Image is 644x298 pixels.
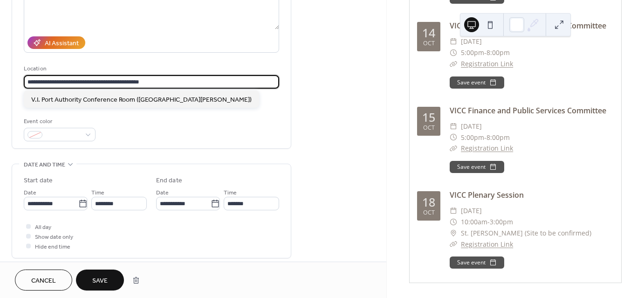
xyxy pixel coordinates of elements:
button: Cancel [15,270,72,291]
div: Oct [423,125,435,131]
span: All day [35,222,51,232]
span: Date and time [24,160,65,170]
span: [DATE] [461,121,482,132]
div: ​ [450,205,457,216]
span: Date [24,188,36,198]
a: VICC Finance and Public Services Committee [450,105,606,116]
div: 14 [422,27,435,39]
div: ​ [450,216,457,228]
a: VICC Finance and Public Services Committee [450,21,606,31]
span: 5:00pm [461,132,484,143]
div: AI Assistant [45,39,79,49]
button: Save event [450,161,504,173]
div: ​ [450,228,457,239]
button: Save event [450,256,504,269]
div: ​ [450,132,457,143]
span: Date [156,188,169,198]
span: 5:00pm [461,47,484,58]
span: 3:00pm [490,216,513,228]
div: 15 [422,111,435,123]
span: 10:00am [461,216,487,228]
a: Registration Link [461,59,513,68]
a: VICC Plenary Session [450,190,524,200]
span: - [487,216,490,228]
span: Cancel [31,276,56,286]
div: ​ [450,47,457,58]
div: Oct [423,210,435,216]
div: Location [24,64,277,74]
div: ​ [450,121,457,132]
div: 18 [422,196,435,208]
div: End date [156,176,182,186]
div: ​ [450,58,457,69]
div: Start date [24,176,53,186]
button: Save [76,270,124,291]
span: V.I. Port Authority Conference Room ([GEOGRAPHIC_DATA][PERSON_NAME]) [31,95,252,104]
span: [DATE] [461,205,482,216]
span: - [484,132,486,143]
span: Time [91,188,104,198]
span: St. [PERSON_NAME] (Site to be confirmed) [461,228,591,239]
span: 8:00pm [486,47,510,58]
div: Event color [24,117,94,126]
div: ​ [450,239,457,250]
a: Registration Link [461,144,513,152]
span: - [484,47,486,58]
span: Hide end time [35,242,70,252]
span: Time [224,188,237,198]
button: Save event [450,76,504,89]
span: Save [92,276,108,286]
div: Oct [423,41,435,47]
span: Show date only [35,232,73,242]
a: Registration Link [461,240,513,249]
span: [DATE] [461,36,482,47]
span: 8:00pm [486,132,510,143]
div: ​ [450,36,457,47]
div: ​ [450,143,457,154]
button: AI Assistant [27,36,85,49]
